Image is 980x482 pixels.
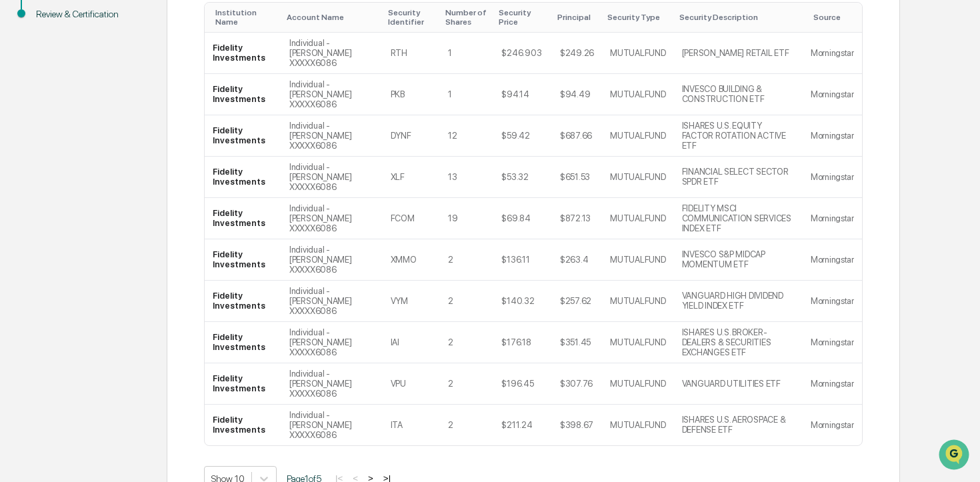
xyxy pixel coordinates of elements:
td: Individual - [PERSON_NAME] XXXXX6086 [281,157,383,198]
td: Morningstar [803,363,862,405]
td: Individual - [PERSON_NAME] XXXXX6086 [281,239,383,281]
td: Fidelity Investments [205,405,281,445]
div: 🖐️ [13,169,24,180]
td: $211.24 [493,405,552,445]
td: VYM [383,281,440,322]
td: VANGUARD HIGH DIVIDEND YIELD INDEX ETF [674,281,803,322]
td: 2 [440,281,493,322]
td: Fidelity Investments [205,157,281,198]
td: INVESCO S&P MIDCAP MOMENTUM ETF [674,239,803,281]
td: $94.14 [493,74,552,115]
span: Attestations [110,168,165,181]
td: 2 [440,239,493,281]
div: Toggle SortBy [679,13,797,22]
td: $140.32 [493,281,552,322]
td: $249.26 [552,33,602,74]
td: Fidelity Investments [205,239,281,281]
td: ITA [383,405,440,445]
td: XMMO [383,239,440,281]
td: [PERSON_NAME] RETAIL ETF [674,33,803,74]
td: $351.45 [552,322,602,363]
div: Toggle SortBy [813,13,857,22]
div: Toggle SortBy [607,13,668,22]
td: Individual - [PERSON_NAME] XXXXX6086 [281,405,383,445]
td: MUTUALFUND [602,115,673,157]
td: MUTUALFUND [602,405,673,445]
td: MUTUALFUND [602,33,673,74]
td: 2 [440,405,493,445]
td: FCOM [383,198,440,239]
a: 🖐️Preclearance [8,163,91,187]
td: $872.13 [552,198,602,239]
td: $246.903 [493,33,552,74]
td: Individual - [PERSON_NAME] XXXXX6086 [281,322,383,363]
td: DYNF [383,115,440,157]
a: Powered byPylon [94,225,161,236]
td: Individual - [PERSON_NAME] XXXXX6086 [281,281,383,322]
div: 🗄️ [97,169,107,180]
td: 12 [440,115,493,157]
td: $263.4 [552,239,602,281]
td: MUTUALFUND [602,157,673,198]
td: Morningstar [803,74,862,115]
td: Morningstar [803,115,862,157]
td: $257.62 [552,281,602,322]
td: Individual - [PERSON_NAME] XXXXX6086 [281,33,383,74]
div: 🔎 [13,195,24,205]
td: Individual - [PERSON_NAME] XXXXX6086 [281,363,383,405]
td: 1 [440,74,493,115]
td: Morningstar [803,281,862,322]
td: FINANCIAL SELECT SECTOR SPDR ETF [674,157,803,198]
td: INVESCO BUILDING & CONSTRUCTION ETF [674,74,803,115]
td: VPU [383,363,440,405]
td: $136.11 [493,239,552,281]
td: IAI [383,322,440,363]
td: $196.45 [493,363,552,405]
a: 🔎Data Lookup [8,188,89,212]
p: How can we help? [13,28,243,49]
td: Fidelity Investments [205,322,281,363]
td: $69.84 [493,198,552,239]
td: Fidelity Investments [205,281,281,322]
td: Fidelity Investments [205,363,281,405]
td: ISHARES U.S. BROKER-DEALERS & SECURITIES EXCHANGES ETF [674,322,803,363]
td: 1 [440,33,493,74]
td: MUTUALFUND [602,239,673,281]
td: ISHARES U.S. EQUITY FACTOR ROTATION ACTIVE ETF [674,115,803,157]
div: Review & Certification [36,7,145,21]
span: Preclearance [27,168,86,181]
td: 19 [440,198,493,239]
td: MUTUALFUND [602,281,673,322]
td: Fidelity Investments [205,74,281,115]
span: Data Lookup [27,193,84,207]
td: MUTUALFUND [602,74,673,115]
td: MUTUALFUND [602,198,673,239]
td: $398.67 [552,405,602,445]
td: $687.66 [552,115,602,157]
td: Morningstar [803,33,862,74]
td: FIDELITY MSCI COMMUNICATION SERVICES INDEX ETF [674,198,803,239]
div: Toggle SortBy [499,8,547,27]
td: $176.18 [493,322,552,363]
td: Individual - [PERSON_NAME] XXXXX6086 [281,74,383,115]
td: ISHARES U.S. AEROSPACE & DEFENSE ETF [674,405,803,445]
td: Fidelity Investments [205,198,281,239]
iframe: Open customer support [937,438,973,474]
td: Individual - [PERSON_NAME] XXXXX6086 [281,198,383,239]
td: $94.49 [552,74,602,115]
td: Morningstar [803,157,862,198]
div: Toggle SortBy [287,13,377,22]
td: Morningstar [803,198,862,239]
td: 2 [440,322,493,363]
td: MUTUALFUND [602,363,673,405]
td: Fidelity Investments [205,115,281,157]
a: 🗄️Attestations [91,163,171,187]
td: MUTUALFUND [602,322,673,363]
td: VANGUARD UTILITIES ETF [674,363,803,405]
td: Morningstar [803,405,862,445]
div: Toggle SortBy [388,8,435,27]
td: RTH [383,33,440,74]
td: $53.32 [493,157,552,198]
